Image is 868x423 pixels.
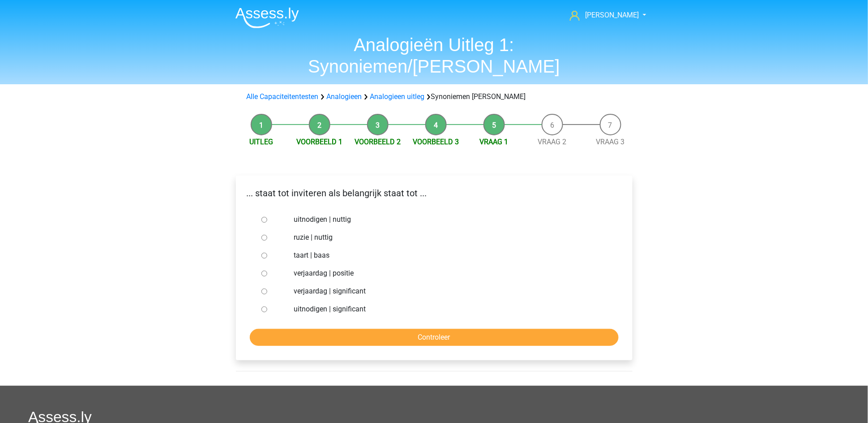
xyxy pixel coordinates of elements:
[294,214,603,225] label: uitnodigen | nuttig
[243,186,625,200] p: ... staat tot inviteren als belangrijk staat tot ...
[355,138,401,146] a: Voorbeeld 2
[294,304,603,315] label: uitnodigen | significant
[327,92,362,101] a: Analogieen
[294,232,603,243] label: ruzie | nuttig
[413,138,459,146] a: Voorbeeld 3
[243,91,625,102] div: Synoniemen [PERSON_NAME]
[249,138,273,146] a: Uitleg
[596,138,625,146] a: Vraag 3
[585,11,639,19] span: [PERSON_NAME]
[235,7,299,28] img: Assessly
[247,92,319,101] a: Alle Capaciteitentesten
[480,138,509,146] a: Vraag 1
[538,138,567,146] a: Vraag 2
[566,10,640,21] a: [PERSON_NAME]
[294,286,603,297] label: verjaardag | significant
[250,329,619,346] input: Controleer
[228,34,640,77] h1: Analogieën Uitleg 1: Synoniemen/[PERSON_NAME]
[370,92,425,101] a: Analogieen uitleg
[296,138,342,146] a: Voorbeeld 1
[294,250,603,261] label: taart | baas
[294,268,603,279] label: verjaardag | positie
